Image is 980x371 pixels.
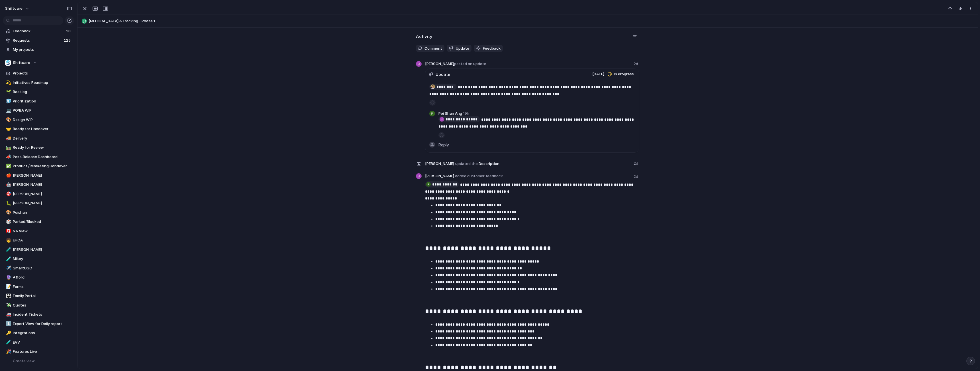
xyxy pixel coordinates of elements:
[6,228,10,234] div: 🇨🇦
[13,163,72,169] span: Product / Marketing Handover
[13,136,72,141] span: Delivery
[447,45,471,52] button: Update
[6,209,10,216] div: 🎨
[6,163,10,170] div: ✅
[5,321,11,327] button: ⬇️
[483,46,501,51] span: Feedback
[5,80,11,86] button: 💫
[80,17,975,26] button: [MEDICAL_DATA] & Tracking - Phase 1
[6,79,10,86] div: 💫
[5,247,11,253] button: 🧪
[13,38,62,43] span: Requests
[3,347,74,356] a: 🎉Features Live
[3,217,74,226] a: 🎲Parked/Blocked
[3,106,74,115] div: 💻PO/BA WIP
[13,247,72,253] span: [PERSON_NAME]
[425,61,486,67] span: [PERSON_NAME]
[3,255,74,263] div: 🧪Mikey
[6,89,10,95] div: 🌱
[5,6,23,11] span: shiftcare
[13,154,72,160] span: Post-Release Dashboard
[3,301,74,310] div: 💸Quotes
[13,89,72,95] span: Backlog
[6,265,10,271] div: ✈️
[3,125,74,133] a: 🤝Ready for Handover
[13,182,72,187] span: [PERSON_NAME]
[456,46,469,51] span: Update
[3,134,74,143] a: 🚚Delivery
[3,283,74,291] a: 📝Forms
[6,107,10,114] div: 💻
[3,59,74,67] button: Shiftcare
[3,227,74,235] a: 🇨🇦NA View
[3,329,74,337] div: 🔑Integrations
[13,284,72,290] span: Forms
[3,245,74,254] a: 🧪[PERSON_NAME]
[634,61,639,67] span: 2d
[5,191,11,197] button: 🎯
[425,173,503,179] span: [PERSON_NAME]
[13,108,72,113] span: PO/BA WIP
[6,191,10,197] div: 🎯
[3,143,74,152] div: 🛤️Ready for Review
[6,256,10,262] div: 🧪
[3,310,74,319] a: 🚑Incident Tickets
[6,172,10,179] div: 🍎
[3,264,74,273] a: ✈️SmartOSC
[5,182,11,187] button: 🤖
[3,78,74,87] div: 💫Initiatives Roadmap
[3,292,74,300] div: 👪Family Portal
[3,180,74,189] div: 🤖[PERSON_NAME]
[416,33,432,40] h2: Activity
[3,190,74,198] div: 🎯[PERSON_NAME]
[6,116,10,123] div: 🎨
[5,237,11,243] button: 🧒
[5,108,11,113] button: 💻
[13,237,72,243] span: EHCA
[3,199,74,207] div: 🐛[PERSON_NAME]
[13,47,72,53] span: My projects
[13,228,72,234] span: NA View
[463,111,470,116] span: 19h
[13,219,72,225] span: Parked/Blocked
[634,174,639,180] span: 2d
[13,349,72,354] span: Features Live
[13,117,72,123] span: Design WIP
[13,303,72,308] span: Quotes
[13,60,30,66] span: Shiftcare
[6,182,10,188] div: 🤖
[6,200,10,207] div: 🐛
[5,340,11,345] button: 🧪
[3,236,74,245] a: 🧒EHCA
[5,117,11,123] button: 🎨
[634,160,639,166] span: 2d
[438,111,462,116] span: Pei Shan Ang
[89,18,975,24] span: [MEDICAL_DATA] & Tracking - Phase 1
[6,126,10,132] div: 🤝
[13,256,72,262] span: Mikey
[3,162,74,170] a: ✅Product / Marketing Handover
[3,69,74,78] a: Projects
[13,70,72,76] span: Projects
[3,116,74,124] a: 🎨Design WIP
[5,163,11,169] button: ✅
[5,228,11,234] button: 🇨🇦
[5,349,11,354] button: 🎉
[454,61,486,66] span: posted an update
[3,153,74,161] div: 📣Post-Release Dashboard
[13,265,72,271] span: SmartOSC
[3,357,74,365] button: Create view
[3,320,74,328] div: ⬇️Export View for Daily report
[6,320,10,327] div: ⬇️
[5,312,11,317] button: 🚑
[13,98,72,104] span: Prioritization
